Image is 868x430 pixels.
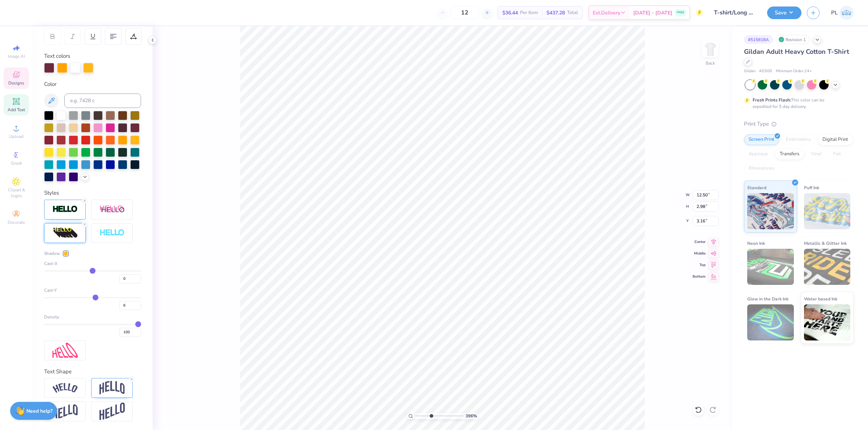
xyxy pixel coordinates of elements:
[831,9,838,17] span: PL
[804,193,851,229] img: Puff Ink
[693,251,706,256] span: Middle
[52,383,78,393] img: Arc
[744,120,854,128] div: Print Type
[677,10,684,15] span: FREE
[99,229,125,237] img: Negative Space
[744,163,779,174] div: Rhinestones
[26,408,52,414] strong: Need help?
[804,184,819,191] span: Puff Ink
[693,239,706,244] span: Center
[4,187,29,199] span: Clipart & logos
[747,184,766,191] span: Standard
[706,60,715,66] div: Back
[44,80,141,88] div: Color
[776,68,812,74] span: Minimum Order: 24 +
[8,80,24,86] span: Designs
[546,9,565,17] span: $437.28
[567,9,578,17] span: Total
[831,6,854,20] a: PL
[44,260,58,267] span: Cast-X
[9,134,24,139] span: Upload
[747,304,794,340] img: Glow in the Dark Ink
[44,52,70,60] label: Text colors
[8,107,25,113] span: Add Text
[804,295,837,303] span: Water based Ink
[753,97,791,103] strong: Fresh Prints Flash:
[520,9,538,17] span: Per Item
[744,149,773,160] div: Applique
[64,94,141,108] input: e.g. 7428 c
[693,262,706,268] span: Top
[776,35,810,44] div: Revision 1
[703,42,718,56] img: Back
[52,343,78,358] img: Free Distort
[451,6,479,19] input: – –
[633,9,672,17] span: [DATE] - [DATE]
[747,295,788,303] span: Glow in the Dark Ink
[753,97,842,110] div: This color can be expedited for 5 day delivery.
[804,249,851,285] img: Metallic & Glitter Ink
[744,47,849,56] span: Gildan Adult Heavy Cotton T-Shirt
[465,413,477,419] span: 396 %
[804,239,847,247] span: Metallic & Glitter Ink
[52,404,78,418] img: Flag
[44,314,59,320] span: Density
[593,9,620,17] span: Est. Delivery
[693,274,706,279] span: Bottom
[804,304,851,340] img: Water based Ink
[8,53,25,59] span: Image AI
[8,220,25,225] span: Decorate
[839,6,854,20] img: Pamela Lois Reyes
[767,6,801,19] button: Save
[44,368,141,376] div: Text Shape
[709,5,762,20] input: Untitled Design
[818,134,853,145] div: Digital Print
[829,149,846,160] div: Foil
[747,193,794,229] img: Standard
[781,134,816,145] div: Embroidery
[44,189,141,197] div: Styles
[747,249,794,285] img: Neon Ink
[44,287,57,294] span: Cast-Y
[744,35,773,44] div: # 515818A
[744,68,756,74] span: Gildan
[502,9,518,17] span: $36.44
[52,227,78,239] img: 3d Illusion
[99,403,125,420] img: Rise
[759,68,772,74] span: # G500
[775,149,804,160] div: Transfers
[747,239,765,247] span: Neon Ink
[44,250,60,257] span: Shadow
[806,149,826,160] div: Vinyl
[99,381,125,395] img: Arch
[744,134,779,145] div: Screen Print
[99,205,125,214] img: Shadow
[11,160,22,166] span: Greek
[52,205,78,213] img: Stroke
